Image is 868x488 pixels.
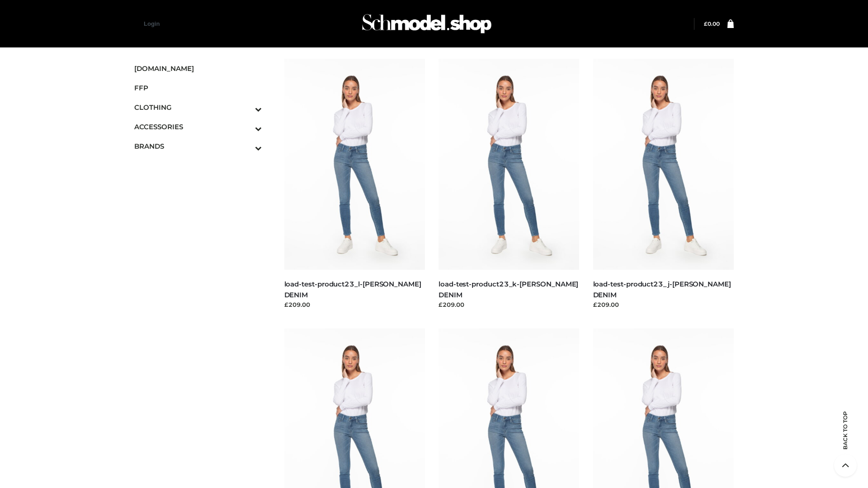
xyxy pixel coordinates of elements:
[834,427,857,450] span: Back to top
[134,63,262,74] span: [DOMAIN_NAME]
[704,20,708,27] span: £
[704,20,720,27] bdi: 0.00
[134,83,262,93] span: FFP
[134,102,262,113] span: CLOTHING
[284,300,425,309] div: £209.00
[704,20,720,27] a: £0.00
[439,300,580,309] div: £209.00
[134,141,262,151] span: BRANDS
[134,117,262,136] a: ACCESSORIESToggle Submenu
[593,300,734,309] div: £209.00
[134,98,262,117] a: CLOTHINGToggle Submenu
[593,280,731,299] a: load-test-product23_j-[PERSON_NAME] DENIM
[359,6,495,42] img: Schmodel Admin 964
[230,98,262,117] button: Toggle Submenu
[134,59,262,78] a: [DOMAIN_NAME]
[230,117,262,136] button: Toggle Submenu
[134,136,262,156] a: BRANDSToggle Submenu
[284,280,421,299] a: load-test-product23_l-[PERSON_NAME] DENIM
[134,78,262,98] a: FFP
[230,136,262,156] button: Toggle Submenu
[439,280,578,299] a: load-test-product23_k-[PERSON_NAME] DENIM
[134,122,262,132] span: ACCESSORIES
[144,20,160,27] a: Login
